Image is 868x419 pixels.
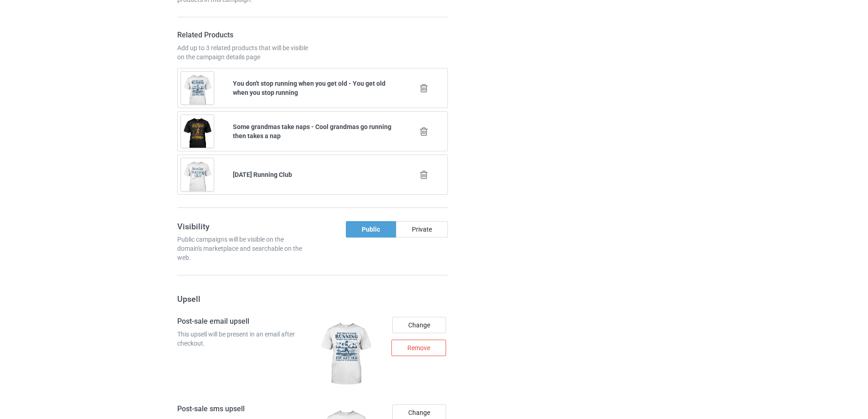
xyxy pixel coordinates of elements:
img: regular.jpg [316,317,375,392]
h4: Post-sale email upsell [177,317,309,326]
div: Change [392,317,446,333]
b: You don't stop running when you get old - You get old when you stop running [233,80,385,96]
div: Public [346,221,396,238]
h3: Visibility [177,221,309,232]
div: This upsell will be present in an email after checkout. [177,330,309,348]
h4: Post-sale sms upsell [177,404,309,414]
b: Some grandmas take naps - Cool grandmas go running then takes a nap [233,123,391,140]
b: [DATE] Running Club [233,171,292,178]
div: Private [396,221,448,238]
div: Add up to 3 related products that will be visible on the campaign details page [177,43,309,62]
div: Remove [391,340,446,356]
h4: Related Products [177,31,309,40]
h3: Upsell [177,294,448,304]
div: Public campaigns will be visible on the domain's marketplace and searchable on the web. [177,235,309,262]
